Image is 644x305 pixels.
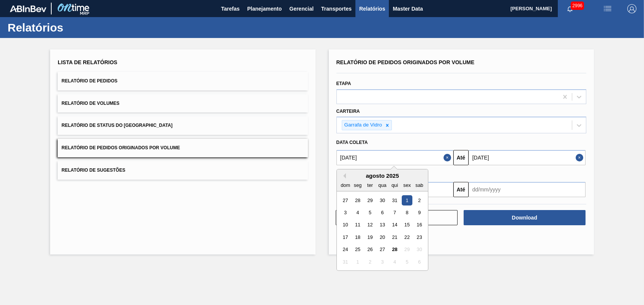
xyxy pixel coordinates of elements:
[389,232,399,242] div: Choose quinta-feira, 21 de agosto de 2025
[340,220,350,230] div: Choose domingo, 10 de agosto de 2025
[336,81,351,86] label: Etapa
[627,4,636,13] img: Logout
[58,139,308,157] button: Relatório de Pedidos Originados por Volume
[340,180,350,190] div: dom
[365,220,375,230] div: Choose terça-feira, 12 de agosto de 2025
[340,232,350,242] div: Choose domingo, 17 de agosto de 2025
[365,195,375,205] div: Choose terça-feira, 29 de julho de 2025
[453,150,469,165] button: Até
[402,180,412,190] div: sex
[414,257,424,267] div: Not available sábado, 6 de setembro de 2025
[414,180,424,190] div: sab
[340,195,350,205] div: Choose domingo, 27 de julho de 2025
[336,109,360,114] label: Carteira
[352,232,363,242] div: Choose segunda-feira, 18 de agosto de 2025
[389,245,399,255] div: Choose quinta-feira, 28 de agosto de 2025
[365,232,375,242] div: Choose terça-feira, 19 de agosto de 2025
[58,94,308,113] button: Relatório de Volumes
[389,257,399,267] div: Not available quinta-feira, 4 de setembro de 2025
[571,2,584,10] span: 2996
[365,245,375,255] div: Choose terça-feira, 26 de agosto de 2025
[365,180,375,190] div: ter
[377,232,387,242] div: Choose quarta-feira, 20 de agosto de 2025
[402,257,412,267] div: Not available sexta-feira, 5 de setembro de 2025
[221,4,240,13] span: Tarefas
[414,220,424,230] div: Choose sábado, 16 de agosto de 2025
[402,245,412,255] div: Not available sexta-feira, 29 de agosto de 2025
[469,182,586,197] input: dd/mm/yyyy
[464,210,586,225] button: Download
[336,140,368,145] span: Data coleta
[414,245,424,255] div: Not available sábado, 30 de agosto de 2025
[342,120,384,130] div: Garrafa de Vidro
[10,5,46,12] img: TNhmsLtSVTkK8tSr43FrP2fwEKptu5GPRR3wAAAABJRU5ErkJggg==
[402,232,412,242] div: Choose sexta-feira, 22 de agosto de 2025
[247,4,282,13] span: Planejamento
[62,145,180,150] span: Relatório de Pedidos Originados por Volume
[377,245,387,255] div: Choose quarta-feira, 27 de agosto de 2025
[389,220,399,230] div: Choose quinta-feira, 14 de agosto de 2025
[453,182,469,197] button: Até
[414,195,424,205] div: Choose sábado, 2 de agosto de 2025
[340,257,350,267] div: Not available domingo, 31 de agosto de 2025
[336,59,475,65] span: Relatório de Pedidos Originados por Volume
[558,3,582,14] button: Notificações
[393,4,423,13] span: Master Data
[352,245,363,255] div: Choose segunda-feira, 25 de agosto de 2025
[58,59,117,65] span: Lista de Relatórios
[58,116,308,135] button: Relatório de Status do [GEOGRAPHIC_DATA]
[352,257,363,267] div: Not available segunda-feira, 1 de setembro de 2025
[389,207,399,218] div: Choose quinta-feira, 7 de agosto de 2025
[62,101,119,106] span: Relatório de Volumes
[352,180,363,190] div: seg
[377,220,387,230] div: Choose quarta-feira, 13 de agosto de 2025
[414,232,424,242] div: Choose sábado, 23 de agosto de 2025
[336,210,458,225] button: Limpar
[289,4,314,13] span: Gerencial
[340,207,350,218] div: Choose domingo, 3 de agosto de 2025
[352,195,363,205] div: Choose segunda-feira, 28 de julho de 2025
[444,150,453,165] button: Close
[341,173,346,179] button: Previous Month
[62,123,172,128] span: Relatório de Status do [GEOGRAPHIC_DATA]
[58,72,308,90] button: Relatório de Pedidos
[576,150,586,165] button: Close
[352,220,363,230] div: Choose segunda-feira, 11 de agosto de 2025
[377,257,387,267] div: Not available quarta-feira, 3 de setembro de 2025
[336,150,453,165] input: dd/mm/yyyy
[352,207,363,218] div: Choose segunda-feira, 4 de agosto de 2025
[62,78,117,84] span: Relatório de Pedidos
[321,4,352,13] span: Transportes
[8,23,142,32] h1: Relatórios
[389,180,399,190] div: qui
[340,245,350,255] div: Choose domingo, 24 de agosto de 2025
[469,150,586,165] input: dd/mm/yyyy
[402,207,412,218] div: Choose sexta-feira, 8 de agosto de 2025
[365,257,375,267] div: Not available terça-feira, 2 de setembro de 2025
[58,161,308,180] button: Relatório de Sugestões
[603,4,612,13] img: userActions
[377,207,387,218] div: Choose quarta-feira, 6 de agosto de 2025
[402,220,412,230] div: Choose sexta-feira, 15 de agosto de 2025
[359,4,385,13] span: Relatórios
[414,207,424,218] div: Choose sábado, 9 de agosto de 2025
[402,195,412,205] div: Choose sexta-feira, 1 de agosto de 2025
[389,195,399,205] div: Choose quinta-feira, 31 de julho de 2025
[377,195,387,205] div: Choose quarta-feira, 30 de julho de 2025
[365,207,375,218] div: Choose terça-feira, 5 de agosto de 2025
[377,180,387,190] div: qua
[337,172,428,179] div: agosto 2025
[339,194,425,268] div: month 2025-08
[62,168,125,173] span: Relatório de Sugestões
